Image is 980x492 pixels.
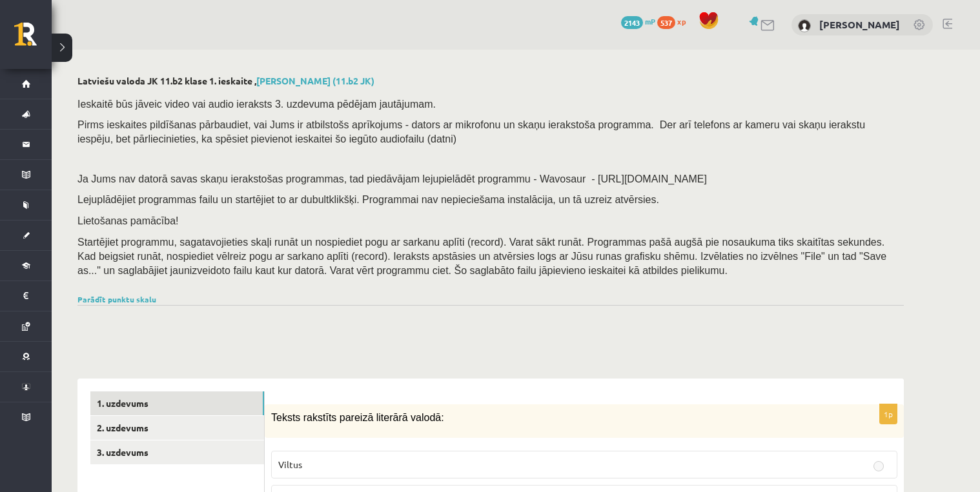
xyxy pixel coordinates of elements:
a: [PERSON_NAME] [819,18,900,31]
span: Ieskaitē būs jāveic video vai audio ieraksts 3. uzdevuma pēdējam jautājumam. [77,99,436,110]
span: Viltus [278,458,302,470]
span: Lietošanas pamācība! [77,215,179,226]
p: 1p [879,404,897,424]
a: 3. uzdevums [90,440,264,464]
span: mP [645,16,655,26]
a: 2. uzdevums [90,416,264,440]
span: Startējiet programmu, sagatavojieties skaļi runāt un nospiediet pogu ar sarkanu aplīti (record). ... [77,237,886,276]
span: xp [677,16,686,26]
a: Parādīt punktu skalu [77,294,156,304]
span: Teksts rakstīts pareizā literārā valodā: [271,412,444,423]
span: 537 [657,16,675,29]
a: Rīgas 1. Tālmācības vidusskola [14,23,52,55]
img: Kristīne Matrosova [798,19,811,32]
a: 537 xp [657,16,692,26]
span: 2143 [621,16,643,29]
span: Lejuplādējiet programmas failu un startējiet to ar dubultklikšķi. Programmai nav nepieciešama ins... [77,194,659,205]
a: 2143 mP [621,16,655,26]
span: Ja Jums nav datorā savas skaņu ierakstošas programmas, tad piedāvājam lejupielādēt programmu - Wa... [77,173,707,184]
a: 1. uzdevums [90,391,264,415]
input: Viltus [873,461,884,471]
span: Pirms ieskaites pildīšanas pārbaudiet, vai Jums ir atbilstošs aprīkojums - dators ar mikrofonu un... [77,119,865,144]
h2: Latviešu valoda JK 11.b2 klase 1. ieskaite , [77,75,904,86]
a: [PERSON_NAME] (11.b2 JK) [256,75,374,86]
